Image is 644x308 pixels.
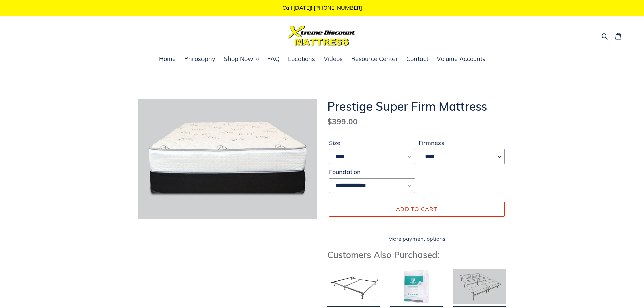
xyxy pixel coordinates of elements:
span: Contact [406,55,428,63]
label: Firmness [419,138,505,147]
a: Videos [320,54,346,64]
a: Contact [403,54,432,64]
a: More payment options [329,235,505,243]
h3: Customers Also Purchased: [327,250,506,260]
img: Bed Frame [327,269,380,304]
label: Foundation [329,167,415,176]
img: Xtreme Discount Mattress [288,26,356,46]
span: Shop Now [224,55,253,63]
span: FAQ [267,55,280,63]
a: Locations [285,54,318,64]
span: Resource Center [351,55,398,63]
span: Videos [324,55,343,63]
h1: Prestige Super Firm Mattress [327,99,506,113]
span: Philosophy [184,55,215,63]
button: Add to cart [329,202,505,216]
img: Mattress Protector [390,269,443,304]
span: Volume Accounts [437,55,485,63]
a: FAQ [264,54,283,64]
a: Philosophy [181,54,219,64]
a: Resource Center [348,54,401,64]
span: Add to cart [396,206,437,212]
a: Home [156,54,179,64]
span: Home [159,55,176,63]
a: Volume Accounts [433,54,489,64]
span: Locations [288,55,315,63]
span: $399.00 [327,117,358,126]
button: Shop Now [220,54,262,64]
label: Size [329,138,415,147]
img: Adjustable Base [453,269,506,304]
